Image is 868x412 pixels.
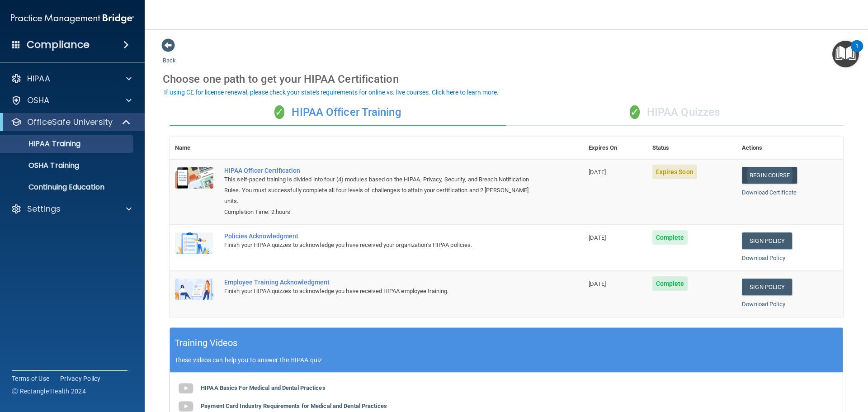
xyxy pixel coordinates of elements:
[27,95,50,106] p: OSHA
[224,240,538,251] div: Finish your HIPAA quizzes to acknowledge you have received your organization’s HIPAA policies.
[224,207,538,218] div: Completion Time: 2 hours
[224,279,538,286] div: Employee Training Acknowledgment
[11,9,134,28] img: PMB logo
[652,230,688,245] span: Complete
[170,99,506,126] div: HIPAA Officer Training
[224,232,538,240] div: Policies Acknowledgment
[27,117,113,128] p: OfficeSafe University
[11,117,131,128] a: OfficeSafe University
[164,89,499,95] div: If using CE for license renewal, please check your state's requirements for online vs. live cours...
[274,105,284,119] span: ✓
[224,167,538,174] a: HIPAA Officer Certification
[175,356,838,364] p: These videos can help you to answer the HIPAA quiz
[583,137,646,159] th: Expires On
[175,335,238,351] h5: Training Videos
[742,255,785,261] a: Download Policy
[12,387,86,396] span: Ⓒ Rectangle Health 2024
[589,280,606,287] span: [DATE]
[6,161,79,170] p: OSHA Training
[11,204,132,214] a: Settings
[589,234,606,241] span: [DATE]
[506,99,843,126] div: HIPAA Quizzes
[11,73,132,84] a: HIPAA
[742,232,792,249] a: Sign Policy
[742,189,797,196] a: Download Certificate
[201,403,387,409] b: Payment Card Industry Requirements for Medical and Dental Practices
[589,169,606,175] span: [DATE]
[652,165,697,179] span: Expires Soon
[6,139,80,148] p: HIPAA Training
[27,73,50,84] p: HIPAA
[201,384,325,391] b: HIPAA Basics For Medical and Dental Practices
[170,137,219,159] th: Name
[652,276,688,291] span: Complete
[163,88,500,97] button: If using CE for license renewal, please check your state's requirements for online vs. live cours...
[163,46,176,64] a: Back
[224,174,538,207] div: This self-paced training is divided into four (4) modules based on the HIPAA, Privacy, Security, ...
[163,66,850,92] div: Choose one path to get your HIPAA Certification
[12,374,49,383] a: Terms of Use
[647,137,737,159] th: Status
[11,95,132,106] a: OSHA
[6,183,129,192] p: Continuing Education
[27,204,61,214] p: Settings
[60,374,101,383] a: Privacy Policy
[742,167,797,184] a: Begin Course
[224,286,538,297] div: Finish your HIPAA quizzes to acknowledge you have received HIPAA employee training.
[855,46,859,58] div: 1
[742,279,792,295] a: Sign Policy
[630,105,640,119] span: ✓
[177,379,195,398] img: gray_youtube_icon.38fcd6cc.png
[832,41,859,67] button: Open Resource Center, 1 new notification
[742,301,785,308] a: Download Policy
[736,137,843,159] th: Actions
[27,38,90,51] h4: Compliance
